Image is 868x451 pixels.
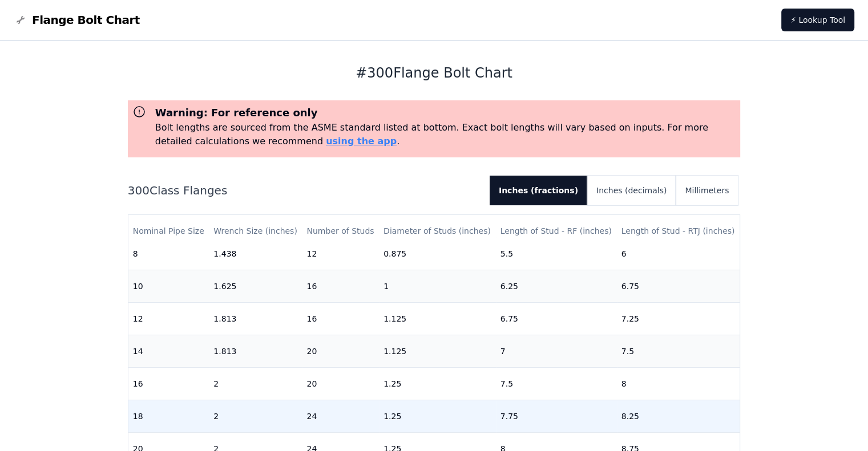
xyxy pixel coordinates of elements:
[302,335,379,367] td: 20
[128,302,209,335] td: 12
[302,215,379,247] th: Number of Studs
[379,270,496,302] td: 1
[302,400,379,432] td: 24
[209,367,302,400] td: 2
[617,335,740,367] td: 7.5
[14,12,140,28] a: Flange Bolt Chart LogoFlange Bolt Chart
[617,237,740,270] td: 6
[496,270,617,302] td: 6.25
[617,215,740,247] th: Length of Stud - RTJ (inches)
[496,237,617,270] td: 5.5
[302,302,379,335] td: 16
[209,335,302,367] td: 1.813
[379,335,496,367] td: 1.125
[302,367,379,400] td: 20
[128,270,209,302] td: 10
[128,335,209,367] td: 14
[781,9,854,31] a: ⚡ Lookup Tool
[209,400,302,432] td: 2
[617,367,740,400] td: 8
[676,176,738,205] button: Millimeters
[209,270,302,302] td: 1.625
[496,302,617,335] td: 6.75
[379,367,496,400] td: 1.25
[617,400,740,432] td: 8.25
[209,302,302,335] td: 1.813
[209,215,302,247] th: Wrench Size (inches)
[128,182,481,198] h2: 300 Class Flanges
[379,237,496,270] td: 0.875
[326,136,397,147] a: using the app
[496,367,617,400] td: 7.5
[617,270,740,302] td: 6.75
[490,176,587,205] button: Inches (fractions)
[32,12,140,28] span: Flange Bolt Chart
[587,176,676,205] button: Inches (decimals)
[155,105,736,121] h3: Warning: For reference only
[379,400,496,432] td: 1.25
[128,367,209,400] td: 16
[496,335,617,367] td: 7
[128,215,209,247] th: Nominal Pipe Size
[128,400,209,432] td: 18
[209,237,302,270] td: 1.438
[302,237,379,270] td: 12
[302,270,379,302] td: 16
[617,302,740,335] td: 7.25
[496,400,617,432] td: 7.75
[128,64,741,82] h1: # 300 Flange Bolt Chart
[379,215,496,247] th: Diameter of Studs (inches)
[379,302,496,335] td: 1.125
[496,215,617,247] th: Length of Stud - RF (inches)
[128,237,209,270] td: 8
[14,13,27,27] img: Flange Bolt Chart Logo
[155,121,736,148] p: Bolt lengths are sourced from the ASME standard listed at bottom. Exact bolt lengths will vary ba...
